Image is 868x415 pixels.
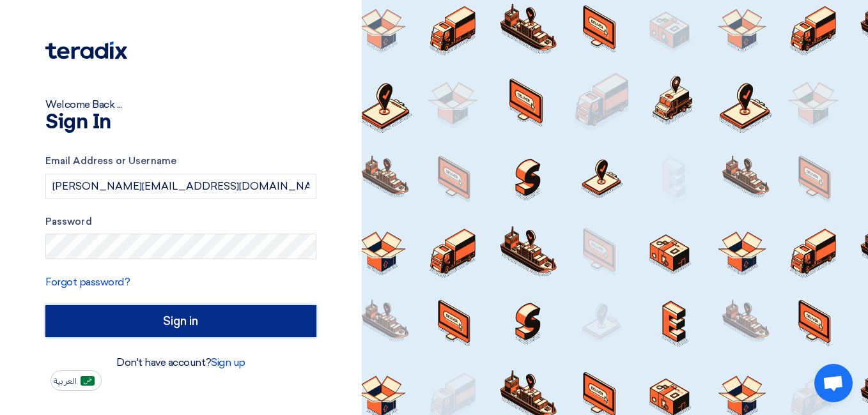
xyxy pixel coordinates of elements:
[814,364,853,402] div: Open chat
[54,377,77,386] span: العربية
[45,97,316,112] div: Welcome Back ...
[45,174,316,199] input: Enter your business email or username
[211,356,245,368] a: Sign up
[81,376,95,386] img: ar-AR.png
[45,154,316,169] label: Email Address or Username
[45,276,130,288] a: Forgot password?
[45,215,316,229] label: Password
[45,41,127,59] img: Teradix logo
[45,305,316,337] input: Sign in
[50,370,102,391] button: العربية
[45,355,316,370] div: Don't have account?
[45,112,316,133] h1: Sign In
